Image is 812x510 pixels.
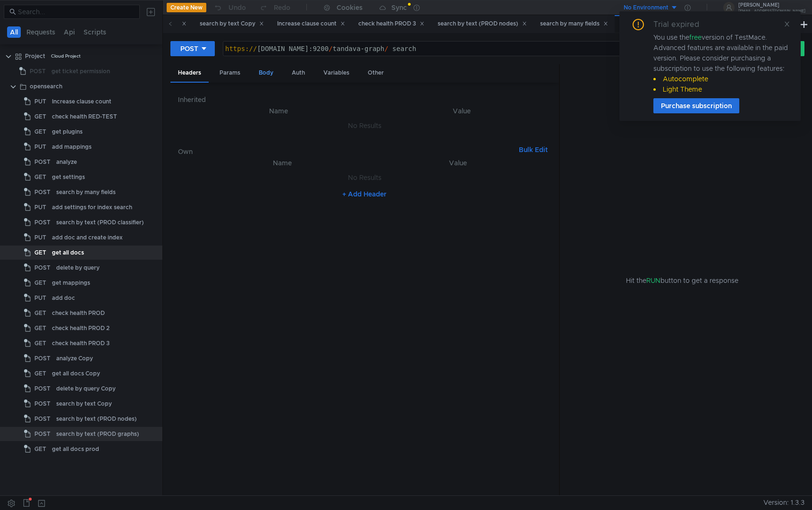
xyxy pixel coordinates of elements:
div: add settings for index search [52,200,132,214]
div: add doc [52,291,75,305]
button: + Add Header [338,188,390,200]
div: add mappings [52,140,92,154]
div: opensearch [30,79,62,93]
nz-embed-empty: No Results [348,173,381,182]
div: Project [25,49,45,63]
div: Other [360,64,391,82]
div: Undo [228,2,246,13]
span: RUN [646,276,660,285]
div: search by text Copy [56,397,112,411]
div: get all docs [52,246,84,260]
div: Cookies [337,2,363,13]
span: GET [34,306,46,320]
div: Trial expired [653,19,710,30]
div: check health PROD [52,306,105,320]
div: Auth [284,64,313,82]
div: Body [251,64,281,82]
span: PUT [34,140,46,154]
nz-embed-empty: No Results [348,121,381,130]
div: search by text Copy [200,19,264,29]
div: Params [212,64,248,82]
span: POST [34,382,51,396]
div: POST [180,43,198,54]
div: Increase clause count [277,19,345,29]
button: Purchase subscription [653,98,739,113]
div: delete by query Copy [56,382,116,396]
span: POST [34,215,51,229]
span: Hit the button to get a response [626,275,738,286]
div: Increase clause count [52,94,111,109]
div: search by text (PROD nodes) [438,19,527,29]
span: GET [34,442,46,456]
li: Autocomplete [653,74,789,84]
div: analyze Copy [56,351,93,365]
div: search by text (PROD nodes) [56,412,137,426]
button: Undo [206,0,253,15]
h6: Own [178,146,515,157]
div: check health PROD 2 [52,321,110,335]
span: POST [34,185,51,199]
div: get ticket permission [51,64,110,78]
button: Requests [24,26,58,38]
div: Cloud Project [51,49,81,63]
div: [PERSON_NAME] [738,3,805,8]
input: Search... [18,7,134,17]
li: Light Theme [653,84,789,94]
span: GET [34,366,46,381]
button: Redo [253,0,297,15]
span: POST [30,64,46,78]
div: search by text (PROD classifier) [56,215,144,229]
button: Api [61,26,78,38]
span: POST [34,351,51,365]
h6: Inherited [178,94,551,105]
div: add doc and create index [52,230,123,245]
span: PUT [34,230,46,245]
div: search by text (PROD graphs) [56,427,139,441]
span: GET [34,110,46,124]
span: POST [34,427,51,441]
button: Bulk Edit [515,144,551,155]
div: get settings [52,170,85,184]
div: [EMAIL_ADDRESS][DOMAIN_NAME] [738,9,805,13]
div: get all docs prod [52,442,99,456]
div: Sync [391,4,407,11]
div: Headers [170,64,209,83]
th: Value [372,157,544,169]
th: Name [193,157,372,169]
div: Redo [274,2,290,13]
span: GET [34,125,46,139]
span: GET [34,276,46,290]
span: POST [34,412,51,426]
button: POST [170,41,215,56]
div: delete by query [56,261,100,275]
div: get mappings [52,276,90,290]
span: GET [34,170,46,184]
div: You use the version of TestMace. Advanced features are available in the paid version. Please cons... [653,32,789,94]
button: Create New [167,3,206,12]
span: free [689,33,702,42]
span: GET [34,246,46,260]
span: Version: 1.3.3 [763,496,804,510]
span: PUT [34,200,46,214]
div: check health PROD 3 [358,19,424,29]
span: PUT [34,291,46,305]
th: Name [186,105,372,117]
span: POST [34,397,51,411]
div: get plugins [52,125,83,139]
div: analyze [56,155,77,169]
th: Value [372,105,551,117]
div: check health PROD 3 [52,336,110,350]
div: No Environment [624,3,668,12]
div: search by many fields [540,19,608,29]
span: GET [34,336,46,350]
span: GET [34,321,46,335]
span: POST [34,261,51,275]
div: get all docs Copy [52,366,100,381]
button: All [7,26,21,38]
span: POST [34,155,51,169]
div: search by many fields [56,185,116,199]
div: Variables [316,64,357,82]
span: PUT [34,94,46,109]
div: check health RED-TEST [52,110,117,124]
button: Scripts [81,26,109,38]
